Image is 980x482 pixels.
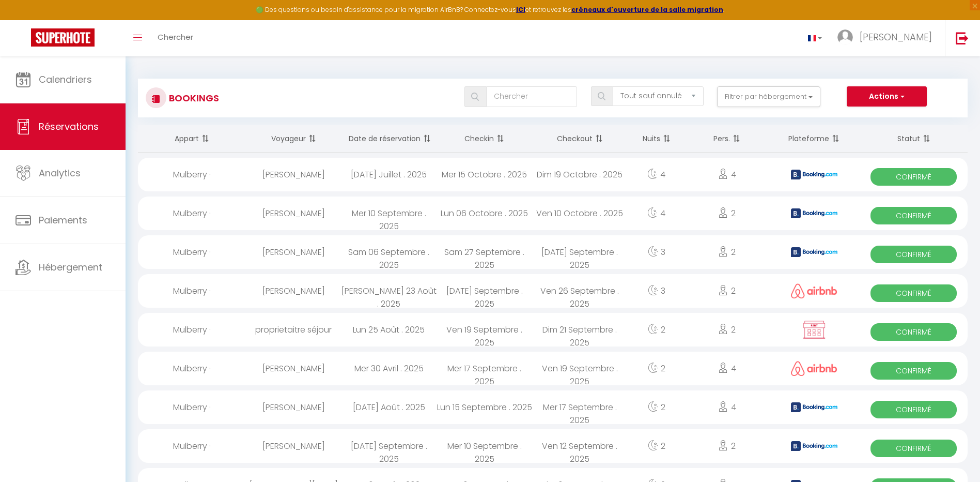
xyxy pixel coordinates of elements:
span: Chercher [158,32,193,42]
button: Ouvrir le widget de chat LiveChat [8,4,39,35]
th: Sort by people [686,125,769,153]
h3: Bookings [166,86,219,110]
a: Chercher [150,20,201,56]
th: Sort by rentals [138,125,246,153]
th: Sort by guest [246,125,341,153]
th: Sort by channel [769,125,860,153]
th: Sort by nights [628,125,686,153]
th: Sort by checkout [532,125,628,153]
img: Super Booking [31,28,95,47]
a: créneaux d'ouverture de la salle migration [571,5,723,14]
th: Sort by checkin [437,125,532,153]
span: [PERSON_NAME] [860,31,932,43]
input: Chercher [486,86,578,107]
img: logout [956,32,969,44]
a: ... [PERSON_NAME] [830,20,945,56]
span: Réservations [39,120,99,133]
a: ICI [516,5,525,14]
span: Analytics [39,167,81,179]
img: ... [837,29,853,45]
span: Hébergement [39,261,102,274]
button: Actions [847,86,926,107]
th: Sort by status [860,125,968,153]
th: Sort by booking date [341,125,437,153]
span: Calendriers [39,73,92,86]
button: Filtrer par hébergement [717,86,820,107]
span: Paiements [39,214,87,227]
